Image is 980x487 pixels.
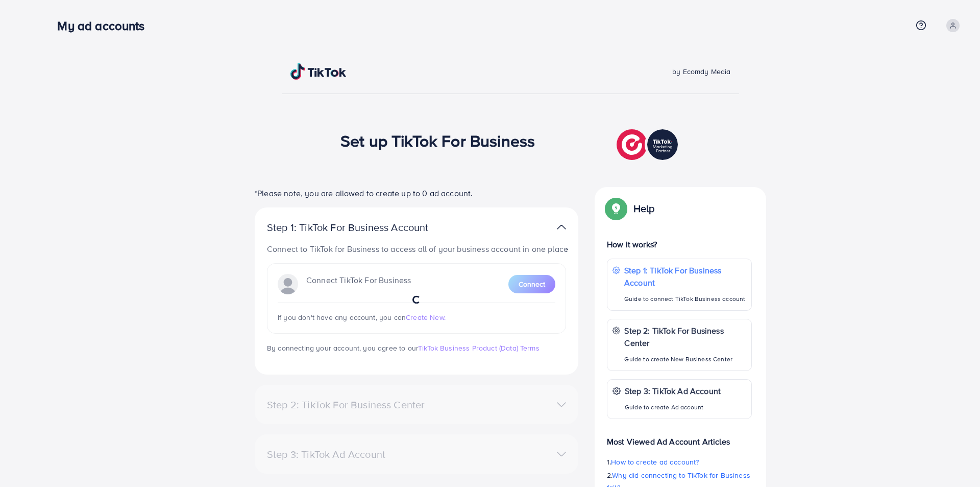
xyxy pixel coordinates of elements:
[557,220,566,235] img: TikTok partner
[624,353,746,365] p: Guide to create New Business Center
[57,18,153,33] h3: My ad accounts
[607,456,752,468] p: 1.
[625,401,721,413] p: Guide to create Ad account
[624,293,746,305] p: Guide to connect TikTok Business account
[625,385,721,397] p: Step 3: TikTok Ad Account
[607,199,625,218] img: Popup guide
[633,202,655,215] p: Help
[611,457,699,467] span: How to create ad account?
[624,264,746,289] p: Step 1: TikTok For Business Account
[617,127,680,163] img: TikTok partner
[607,427,752,448] p: Most Viewed Ad Account Articles
[672,66,730,77] span: by Ecomdy Media
[607,238,752,250] p: How it works?
[290,63,347,80] img: TikTok
[267,221,461,234] p: Step 1: TikTok For Business Account
[340,131,535,150] h1: Set up TikTok For Business
[255,187,578,199] p: *Please note, you are allowed to create up to 0 ad account.
[624,324,746,349] p: Step 2: TikTok For Business Center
